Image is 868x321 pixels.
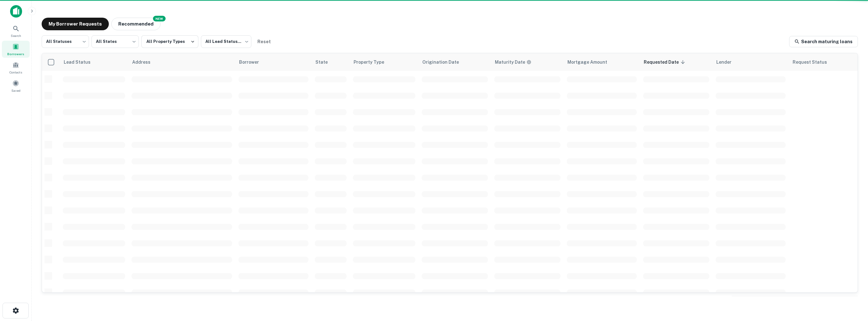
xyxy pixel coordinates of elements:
[7,51,24,56] span: Borrowers
[42,33,89,50] div: All Statuses
[354,58,392,66] span: Property Type
[836,271,868,301] iframe: Chat Widget
[350,53,419,71] th: Property Type
[153,16,166,21] div: NEW
[312,53,350,71] th: State
[141,35,198,48] button: All Property Types
[491,53,564,71] th: Maturity dates displayed may be estimated. Please contact the lender for the most accurate maturi...
[2,59,30,76] a: Contacts
[60,53,128,71] th: Lead Status
[495,59,531,66] div: Maturity dates displayed may be estimated. Please contact the lender for the most accurate maturi...
[2,77,30,94] a: Saved
[111,18,161,30] button: Recommended
[91,33,139,50] div: All States
[789,36,858,47] a: Search maturing loans
[419,53,491,71] th: Origination Date
[567,58,615,66] span: Mortgage Amount
[239,58,267,66] span: Borrower
[789,53,858,71] th: Request Status
[128,53,235,71] th: Address
[11,88,21,93] span: Saved
[716,58,740,66] span: Lender
[564,53,640,71] th: Mortgage Amount
[63,58,99,66] span: Lead Status
[495,59,540,66] span: Maturity dates displayed may be estimated. Please contact the lender for the most accurate maturi...
[42,18,109,30] button: My Borrower Requests
[10,5,22,18] img: capitalize-icon.png
[315,58,336,66] span: State
[201,33,251,50] div: All Lead Statuses
[254,35,274,48] button: Reset
[2,22,30,39] a: Search
[2,41,30,58] a: Borrowers
[644,58,687,66] span: Requested Date
[713,53,789,71] th: Lender
[640,53,713,71] th: Requested Date
[11,33,21,38] span: Search
[793,58,836,66] span: Request Status
[9,70,22,75] span: Contacts
[495,59,525,66] h6: Maturity Date
[132,58,159,66] span: Address
[235,53,312,71] th: Borrower
[422,58,467,66] span: Origination Date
